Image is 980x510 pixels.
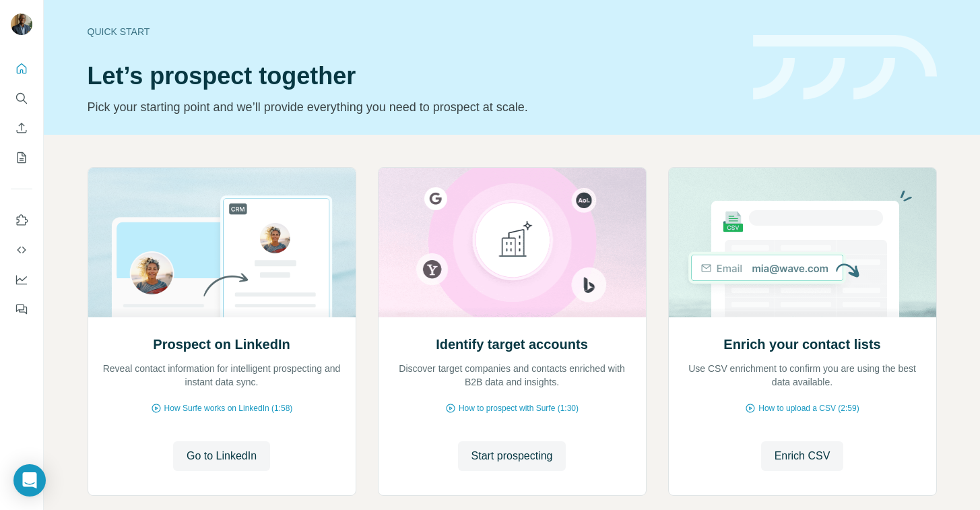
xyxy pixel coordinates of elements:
button: Enrich CSV [11,116,32,140]
div: Quick start [88,25,737,38]
span: Enrich CSV [775,448,830,464]
h2: Identify target accounts [436,335,588,354]
span: Start prospecting [471,448,553,464]
h2: Prospect on LinkedIn [153,335,290,354]
button: Dashboard [11,267,32,292]
span: How Surfe works on LinkedIn (1:58) [164,402,293,414]
img: Enrich your contact lists [668,168,937,317]
button: My lists [11,146,32,170]
button: Search [11,86,32,110]
h2: Enrich your contact lists [723,335,880,354]
button: Use Surfe API [11,238,32,262]
h1: Let’s prospect together [88,63,737,90]
div: Open Intercom Messenger [13,464,46,497]
button: Start prospecting [458,441,566,471]
button: Enrich CSV [761,441,844,471]
button: Go to LinkedIn [173,441,270,471]
img: Identify target accounts [378,168,647,317]
p: Use CSV enrichment to confirm you are using the best data available. [682,362,923,389]
p: Discover target companies and contacts enriched with B2B data and insights. [392,362,632,389]
p: Reveal contact information for intelligent prospecting and instant data sync. [102,362,342,389]
img: Prospect on LinkedIn [88,168,356,317]
span: Go to LinkedIn [187,448,257,464]
img: Avatar [11,13,32,35]
img: banner [753,35,937,100]
button: Use Surfe on LinkedIn [11,208,32,232]
span: How to prospect with Surfe (1:30) [459,402,579,414]
button: Quick start [11,57,32,81]
button: Feedback [11,297,32,321]
p: Pick your starting point and we’ll provide everything you need to prospect at scale. [88,98,737,117]
span: How to upload a CSV (2:59) [758,402,859,414]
